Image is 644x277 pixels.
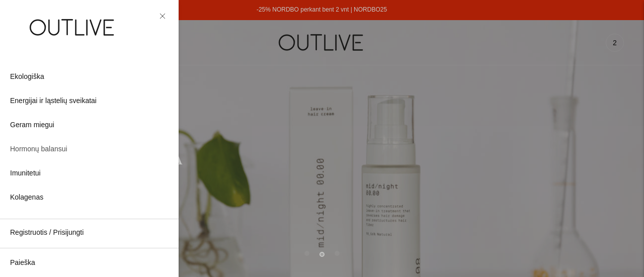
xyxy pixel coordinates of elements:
[10,71,44,83] span: Ekologiška
[10,119,54,131] span: Geram miegui
[10,143,67,155] span: Hormonų balansui
[10,192,43,204] span: Kolagenas
[10,216,67,228] span: Senėjimo lėtinimui
[10,167,41,179] span: Imunitetui
[10,95,97,107] span: Energijai ir ląstelių sveikatai
[10,10,136,45] img: OUTLIVE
